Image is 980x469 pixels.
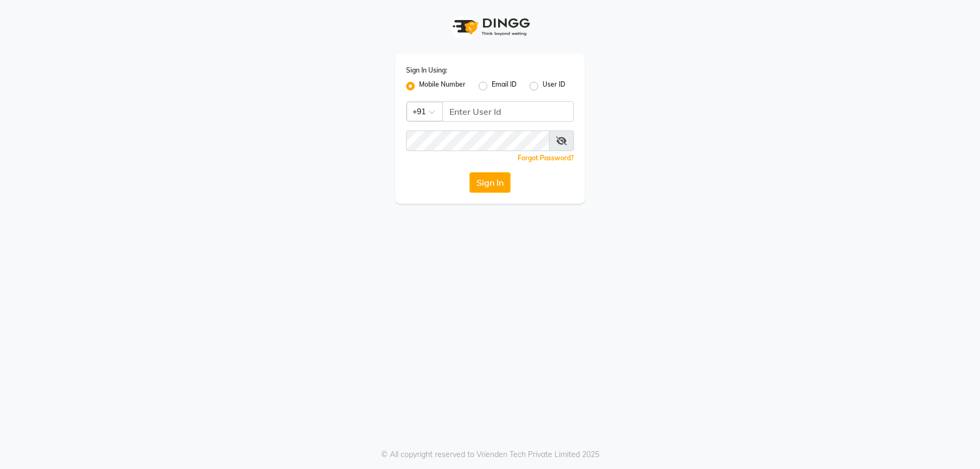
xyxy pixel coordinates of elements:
[406,131,550,151] input: Username
[469,172,511,193] button: Sign In
[447,11,533,43] img: logo1.svg
[492,80,517,93] label: Email ID
[406,66,447,75] label: Sign In Using:
[543,80,565,93] label: User ID
[518,154,574,162] a: Forgot Password?
[442,101,574,122] input: Username
[419,80,466,93] label: Mobile Number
